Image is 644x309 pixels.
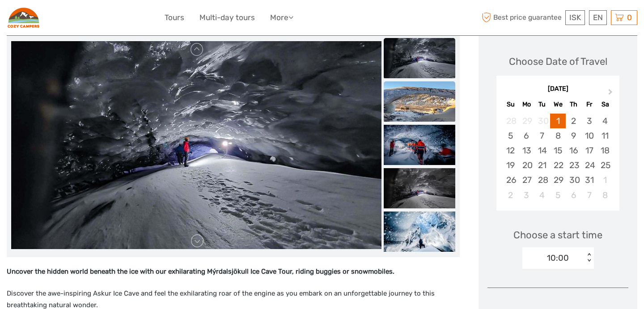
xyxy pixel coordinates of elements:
[7,267,394,275] strong: Uncover the hidden world beneath the ice with our exhilarating Mýrdalsjökull Ice Cave Tour, ridin...
[597,98,613,110] div: Sa
[503,98,518,110] div: Su
[519,143,534,158] div: Choose Monday, October 13th, 2025
[566,114,581,128] div: Choose Thursday, October 2nd, 2025
[384,81,455,122] img: 792746f63c244dbc9dea79e987f7678f_slider_thumbnail.jpeg
[550,173,566,187] div: Choose Wednesday, October 29th, 2025
[597,158,613,173] div: Choose Saturday, October 25th, 2025
[581,114,597,128] div: Choose Friday, October 3rd, 2025
[589,10,607,25] div: EN
[569,13,581,22] span: ISK
[597,128,613,143] div: Choose Saturday, October 11th, 2025
[165,11,184,24] a: Tours
[503,173,518,187] div: Choose Sunday, October 26th, 2025
[581,158,597,173] div: Choose Friday, October 24th, 2025
[597,188,613,203] div: Choose Saturday, November 8th, 2025
[11,41,381,250] img: cb8d0c85d5944b25a78da51b09870ee5_main_slider.jpeg
[384,168,455,208] img: a6505038a9a94cf69139214099bba627_slider_thumbnail.png
[597,173,613,187] div: Choose Saturday, November 1st, 2025
[566,188,581,203] div: Choose Thursday, November 6th, 2025
[550,98,566,110] div: We
[13,16,101,23] p: We're away right now. Please check back later!
[384,38,455,78] img: cb8d0c85d5944b25a78da51b09870ee5_slider_thumbnail.jpeg
[534,173,550,187] div: Choose Tuesday, October 28th, 2025
[566,158,581,173] div: Choose Thursday, October 23rd, 2025
[503,143,518,158] div: Choose Sunday, October 12th, 2025
[597,143,613,158] div: Choose Saturday, October 18th, 2025
[566,128,581,143] div: Choose Thursday, October 9th, 2025
[519,173,534,187] div: Choose Monday, October 27th, 2025
[534,114,550,128] div: Not available Tuesday, September 30th, 2025
[566,143,581,158] div: Choose Thursday, October 16th, 2025
[581,188,597,203] div: Choose Friday, November 7th, 2025
[550,188,566,203] div: Choose Wednesday, November 5th, 2025
[550,114,566,128] div: Choose Wednesday, October 1st, 2025
[581,98,597,110] div: Fr
[499,114,616,203] div: month 2025-10
[503,158,518,173] div: Choose Sunday, October 19th, 2025
[199,11,255,24] a: Multi-day tours
[550,128,566,143] div: Choose Wednesday, October 8th, 2025
[503,188,518,203] div: Choose Sunday, November 2nd, 2025
[7,7,40,29] img: 2916-fe44121e-5e7a-41d4-ae93-58bc7d852560_logo_small.png
[597,114,613,128] div: Choose Saturday, October 4th, 2025
[581,173,597,187] div: Choose Friday, October 31st, 2025
[581,143,597,158] div: Choose Friday, October 17th, 2025
[534,98,550,110] div: Tu
[547,252,569,264] div: 10:00
[384,125,455,165] img: f68577f3a8ac48d8947825834518563a_slider_thumbnail.jpeg
[503,114,518,128] div: Not available Sunday, September 28th, 2025
[604,87,619,101] button: Next Month
[534,188,550,203] div: Choose Tuesday, November 4th, 2025
[519,188,534,203] div: Choose Monday, November 3rd, 2025
[270,11,293,24] a: More
[519,128,534,143] div: Choose Monday, October 6th, 2025
[103,14,114,25] button: Open LiveChat chat widget
[503,128,518,143] div: Choose Sunday, October 5th, 2025
[519,98,534,110] div: Mo
[496,85,619,94] div: [DATE]
[534,143,550,158] div: Choose Tuesday, October 14th, 2025
[626,13,633,22] span: 0
[509,55,607,68] div: Choose Date of Travel
[513,228,602,242] span: Choose a start time
[534,158,550,173] div: Choose Tuesday, October 21st, 2025
[480,10,563,25] span: Best price guarantee
[550,143,566,158] div: Choose Wednesday, October 15th, 2025
[550,158,566,173] div: Choose Wednesday, October 22nd, 2025
[585,253,593,262] div: < >
[384,212,455,252] img: b146292bbf6c4a4db6d2848b8dec9120_slider_thumbnail.jpeg
[534,128,550,143] div: Choose Tuesday, October 7th, 2025
[519,158,534,173] div: Choose Monday, October 20th, 2025
[581,128,597,143] div: Choose Friday, October 10th, 2025
[566,98,581,110] div: Th
[566,173,581,187] div: Choose Thursday, October 30th, 2025
[519,114,534,128] div: Not available Monday, September 29th, 2025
